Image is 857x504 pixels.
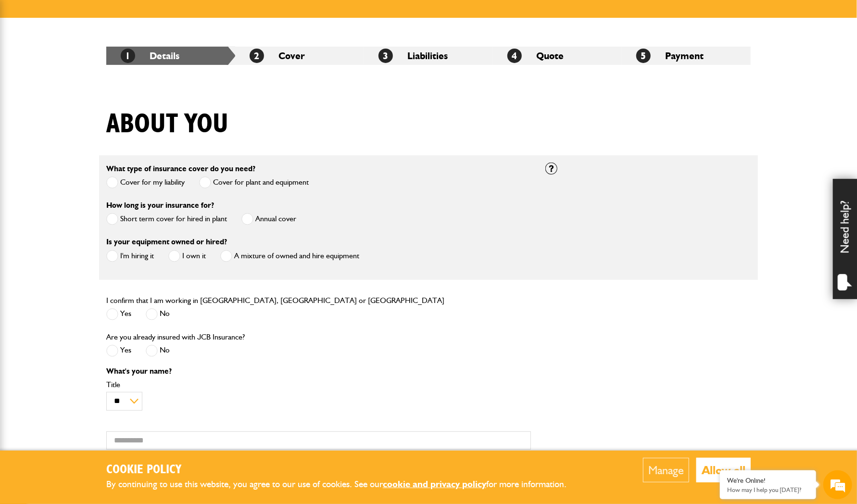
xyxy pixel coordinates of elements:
p: How may I help you today? [727,486,809,493]
label: Cover for plant and equipment [199,176,309,189]
label: Title [106,381,531,389]
label: I own it [168,250,206,262]
h1: About you [106,108,228,140]
li: Details [106,47,235,65]
div: We're Online! [727,477,809,485]
label: Annual cover [241,213,296,225]
label: Yes [106,308,131,320]
span: 2 [250,49,264,63]
label: What type of insurance cover do you need? [106,165,255,173]
label: I'm hiring it [106,250,154,262]
label: Is your equipment owned or hired? [106,238,227,246]
li: Cover [235,47,364,65]
div: Need help? [833,179,857,299]
label: Yes [106,345,131,357]
span: 4 [507,49,522,63]
li: Payment [622,47,751,65]
span: 3 [378,49,393,63]
li: Liabilities [364,47,493,65]
button: Manage [643,458,689,482]
h2: Cookie Policy [106,463,582,478]
label: Cover for my liability [106,176,185,189]
label: Short term cover for hired in plant [106,213,227,225]
label: Are you already insured with JCB Insurance? [106,333,245,341]
a: cookie and privacy policy [383,479,486,490]
label: How long is your insurance for? [106,202,214,209]
button: Allow all [696,458,751,482]
label: No [146,345,170,357]
label: No [146,308,170,320]
p: What's your name? [106,367,531,375]
span: 1 [121,49,135,63]
p: By continuing to use this website, you agree to our use of cookies. See our for more information. [106,477,582,492]
label: A mixture of owned and hire equipment [220,250,359,262]
label: I confirm that I am working in [GEOGRAPHIC_DATA], [GEOGRAPHIC_DATA] or [GEOGRAPHIC_DATA] [106,297,444,304]
li: Quote [493,47,622,65]
span: 5 [636,49,651,63]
